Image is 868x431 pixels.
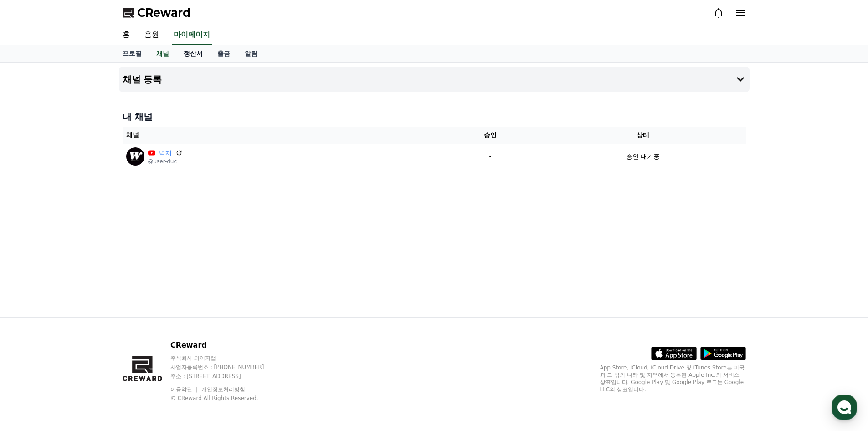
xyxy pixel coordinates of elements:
[210,45,237,62] a: 출금
[600,364,746,393] p: App Store, iCloud, iCloud Drive 및 iTunes Store는 미국과 그 밖의 나라 및 지역에서 등록된 Apple Inc.의 서비스 상표입니다. Goo...
[444,152,536,161] p: -
[170,354,282,362] p: 주식회사 와이피랩
[176,45,210,62] a: 정산서
[141,303,152,310] span: 설정
[29,303,34,310] span: 홈
[172,26,212,45] a: 마이페이지
[137,5,191,20] span: CReward
[123,5,191,20] a: CReward
[123,110,746,123] h4: 내 채널
[170,340,282,351] p: CReward
[3,289,60,312] a: 홈
[115,45,149,62] a: 프로필
[170,363,282,371] p: 사업자등록번호 : [PHONE_NUMBER]
[123,127,441,144] th: 채널
[137,26,166,45] a: 음원
[60,289,118,312] a: 대화
[159,148,172,158] a: 덕채
[83,303,94,311] span: 대화
[123,74,162,84] h4: 채널 등록
[237,45,265,62] a: 알림
[115,26,137,45] a: 홈
[626,152,660,161] p: 승인 대기중
[440,127,540,144] th: 승인
[153,45,173,62] a: 채널
[170,373,282,380] p: 주소 : [STREET_ADDRESS]
[118,289,175,312] a: 설정
[170,395,282,402] p: © CReward All Rights Reserved.
[170,386,199,393] a: 이용약관
[201,386,245,393] a: 개인정보처리방침
[540,127,746,144] th: 상태
[126,147,144,166] img: 덕채
[148,158,183,165] p: @user-duc
[119,67,750,92] button: 채널 등록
